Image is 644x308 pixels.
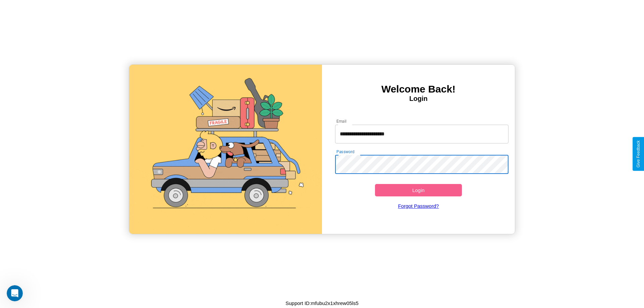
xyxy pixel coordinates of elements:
[7,285,23,301] iframe: Intercom live chat
[129,65,322,234] img: gif
[322,83,515,95] h3: Welcome Back!
[636,140,641,168] div: Give Feedback
[322,95,515,103] h4: Login
[375,184,462,196] button: Login
[336,149,354,155] label: Password
[332,196,505,215] a: Forgot Password?
[285,299,359,308] p: Support ID: mfubu2x1xhrew05ls5
[336,118,347,124] label: Email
